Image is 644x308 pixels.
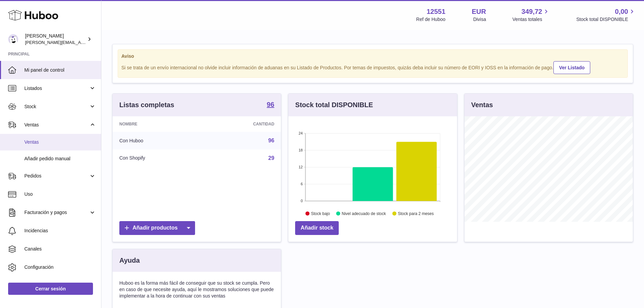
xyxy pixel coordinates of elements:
[24,85,89,92] span: Listados
[121,53,624,60] strong: Aviso
[267,101,274,108] strong: 96
[472,7,486,16] strong: EUR
[24,139,96,145] span: Ventas
[119,100,174,110] h3: Listas completas
[202,116,281,132] th: Cantidad
[522,7,542,16] span: 349,72
[301,199,303,203] text: 0
[553,61,590,74] a: Ver Listado
[268,138,275,143] a: 96
[25,40,172,45] span: [PERSON_NAME][EMAIL_ADDRESS][PERSON_NAME][DOMAIN_NAME]
[24,156,96,162] span: Añadir pedido manual
[8,34,18,44] img: gerardo.montoiro@cleverenterprise.es
[121,60,624,74] div: Si se trata de un envío internacional no olvide incluir información de aduanas en su Listado de P...
[416,16,445,23] div: Ref de Huboo
[398,211,434,216] text: Stock para 2 meses
[119,221,195,235] a: Añadir productos
[512,7,550,23] a: 349,72 Ventas totales
[119,256,140,265] h3: Ayuda
[25,33,86,46] div: [PERSON_NAME]
[24,191,96,197] span: Uso
[471,100,493,110] h3: Ventas
[24,122,89,128] span: Ventas
[342,211,386,216] text: Nivel adecuado de stock
[295,100,373,110] h3: Stock total DISPONIBLE
[24,246,96,252] span: Canales
[24,173,89,179] span: Pedidos
[299,165,303,169] text: 12
[113,116,202,132] th: Nombre
[615,7,628,16] span: 0,00
[24,103,89,110] span: Stock
[473,16,486,23] div: Divisa
[113,149,202,167] td: Con Shopify
[301,182,303,186] text: 6
[576,7,636,23] a: 0,00 Stock total DISPONIBLE
[295,221,339,235] a: Añadir stock
[24,67,96,73] span: Mi panel de control
[311,211,330,216] text: Stock bajo
[24,264,96,270] span: Configuración
[113,132,202,149] td: Con Huboo
[24,228,96,234] span: Incidencias
[8,283,93,295] a: Cerrar sesión
[24,209,89,216] span: Facturación y pagos
[268,155,275,161] a: 29
[299,131,303,135] text: 24
[512,16,550,23] span: Ventas totales
[576,16,636,23] span: Stock total DISPONIBLE
[299,148,303,152] text: 18
[119,280,274,299] p: Huboo es la forma más fácil de conseguir que su stock se cumpla. Pero en caso de que necesite ayu...
[427,7,446,16] strong: 12551
[267,101,274,109] a: 96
